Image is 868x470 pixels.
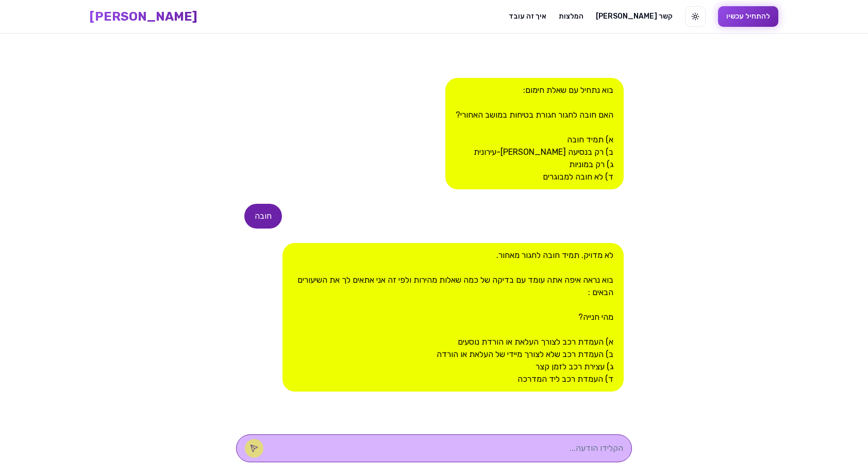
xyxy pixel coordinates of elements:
[244,204,282,229] div: חובה
[509,11,546,22] a: איך זה עובד
[90,8,197,25] a: [PERSON_NAME]
[559,11,583,22] a: המלצות
[282,243,624,392] div: לא מדויק. תמיד חובה לחגור מאחור. בוא נראה איפה אתה עומד עם בדיקה של כמה שאלות מהירות ולפי זה אני ...
[445,78,624,189] div: בוא נתחיל עם שאלת חימום: האם חובה לחגור חגורת בטיחות במושב האחורי? א) תמיד חובה ב) רק בנסיעה [PER...
[718,6,778,27] button: להתחיל עכשיו
[596,11,673,22] a: [PERSON_NAME] קשר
